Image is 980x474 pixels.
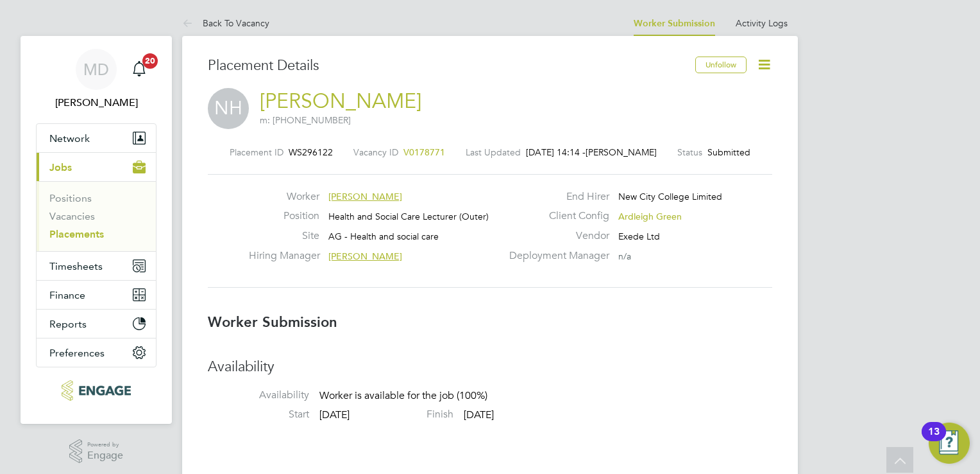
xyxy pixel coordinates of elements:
a: Activity Logs [736,17,788,29]
span: Ardleigh Green [618,211,682,222]
div: Jobs [37,181,156,251]
a: Positions [49,192,92,204]
a: Worker Submission [634,18,715,29]
label: Vendor [502,229,609,243]
label: Last Updated [466,146,521,158]
span: [DATE] 14:14 - [526,146,586,158]
span: Health and Social Care Lecturer (Outer) [328,211,489,222]
span: [PERSON_NAME] [328,191,402,202]
span: Finance [49,289,85,301]
label: Placement ID [230,146,283,158]
label: Deployment Manager [502,249,609,263]
span: Powered by [87,439,123,450]
span: New City College Limited [618,191,722,202]
span: Martina Davey [36,95,156,110]
button: Network [37,124,156,152]
span: Engage [87,450,123,461]
span: Timesheets [49,260,103,272]
a: MD[PERSON_NAME] [36,49,156,110]
button: Open Resource Center, 13 new notifications [929,423,970,464]
span: [PERSON_NAME] [328,250,402,262]
button: Timesheets [37,252,156,280]
a: Go to home page [36,380,156,401]
label: Position [249,209,319,223]
label: End Hirer [502,190,609,204]
h3: Placement Details [208,57,686,75]
span: [PERSON_NAME] [586,146,657,158]
span: n/a [618,250,631,262]
span: WS296122 [289,146,333,158]
a: [PERSON_NAME] [260,89,421,114]
label: Site [249,229,319,243]
label: Finish [352,408,453,421]
a: Placements [49,228,104,240]
a: Vacancies [49,210,95,222]
span: Worker is available for the job (100%) [319,389,487,402]
span: m: [PHONE_NUMBER] [260,114,351,126]
h3: Availability [208,358,772,376]
span: Exede Ltd [618,231,660,242]
button: Finance [37,281,156,309]
span: NH [208,88,249,129]
span: [DATE] [464,408,494,421]
span: V0178771 [403,146,445,158]
label: Hiring Manager [249,249,319,263]
div: 13 [928,432,940,448]
span: Jobs [49,161,72,173]
span: Preferences [49,347,105,359]
button: Unfollow [695,57,747,73]
label: Vacancy ID [353,146,398,158]
span: Submitted [707,146,750,158]
label: Availability [208,389,309,402]
span: [DATE] [319,408,350,421]
a: Powered byEngage [69,439,124,464]
b: Worker Submission [208,313,337,331]
nav: Main navigation [21,36,172,424]
button: Reports [37,310,156,338]
a: Back To Vacancy [182,17,269,29]
img: xede-logo-retina.png [62,380,130,401]
label: Client Config [502,209,609,223]
button: Preferences [37,338,156,367]
span: MD [83,61,109,78]
label: Status [677,146,702,158]
label: Start [208,408,309,421]
button: Jobs [37,153,156,181]
a: 20 [126,49,152,90]
span: AG - Health and social care [328,231,439,242]
span: Reports [49,318,87,330]
span: 20 [142,53,158,69]
span: Network [49,132,90,145]
label: Worker [249,190,319,204]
